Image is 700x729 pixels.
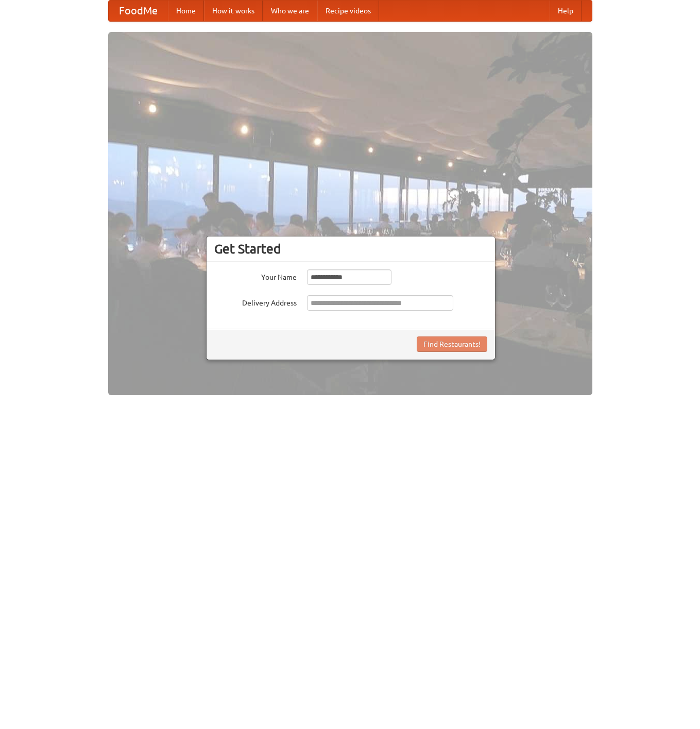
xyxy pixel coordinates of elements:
[550,1,582,21] a: Help
[214,241,487,257] h3: Get Started
[109,1,168,21] a: FoodMe
[317,1,379,21] a: Recipe videos
[214,295,297,308] label: Delivery Address
[168,1,204,21] a: Home
[263,1,317,21] a: Who we are
[417,336,487,352] button: Find Restaurants!
[214,269,297,282] label: Your Name
[204,1,263,21] a: How it works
